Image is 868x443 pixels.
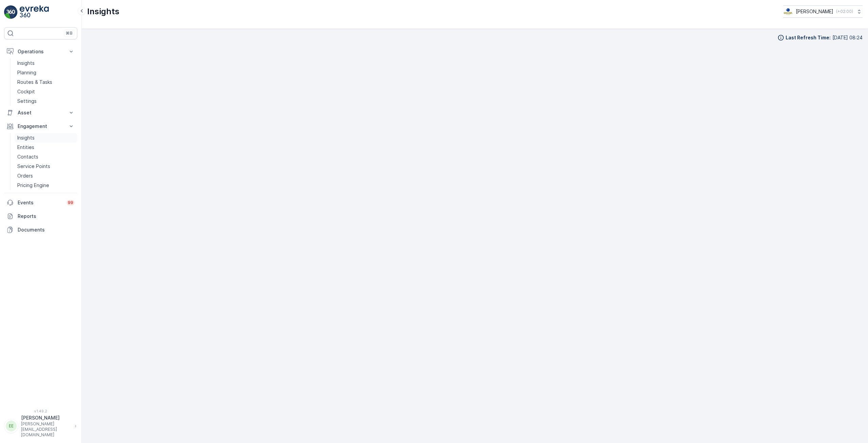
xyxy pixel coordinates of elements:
[18,48,64,55] p: Operations
[21,414,71,421] p: [PERSON_NAME]
[17,163,50,170] p: Service Points
[15,58,77,68] a: Insights
[17,134,35,141] p: Insights
[17,172,33,179] p: Orders
[17,98,37,105] p: Settings
[15,171,77,181] a: Orders
[836,9,853,14] p: ( +02:00 )
[17,79,52,86] p: Routes & Tasks
[796,8,833,15] p: [PERSON_NAME]
[15,68,77,77] a: Planning
[15,77,77,87] a: Routes & Tasks
[17,153,38,160] p: Contacts
[18,213,75,220] p: Reports
[783,5,863,18] button: [PERSON_NAME](+02:00)
[15,96,77,106] a: Settings
[4,196,77,209] a: Events99
[18,226,75,233] p: Documents
[17,88,35,95] p: Cockpit
[87,6,119,17] p: Insights
[4,414,77,438] button: EE[PERSON_NAME][PERSON_NAME][EMAIL_ADDRESS][DOMAIN_NAME]
[17,144,34,151] p: Entities
[4,45,77,58] button: Operations
[832,34,863,41] p: [DATE] 08:24
[4,5,18,19] img: logo
[15,143,77,152] a: Entities
[15,152,77,162] a: Contacts
[4,223,77,237] a: Documents
[17,182,49,189] p: Pricing Engine
[66,31,73,36] p: ⌘B
[4,209,77,223] a: Reports
[786,34,831,41] p: Last Refresh Time :
[18,109,64,116] p: Asset
[15,87,77,96] a: Cockpit
[4,409,77,413] span: v 1.49.2
[68,200,73,205] p: 99
[6,421,17,431] div: EE
[20,5,49,19] img: logo_light-DOdMpM7g.png
[21,421,71,438] p: [PERSON_NAME][EMAIL_ADDRESS][DOMAIN_NAME]
[15,162,77,171] a: Service Points
[18,123,64,130] p: Engagement
[18,199,62,206] p: Events
[15,181,77,190] a: Pricing Engine
[4,106,77,119] button: Asset
[15,133,77,143] a: Insights
[17,69,36,76] p: Planning
[17,60,35,67] p: Insights
[4,119,77,133] button: Engagement
[783,8,793,15] img: basis-logo_rgb2x.png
